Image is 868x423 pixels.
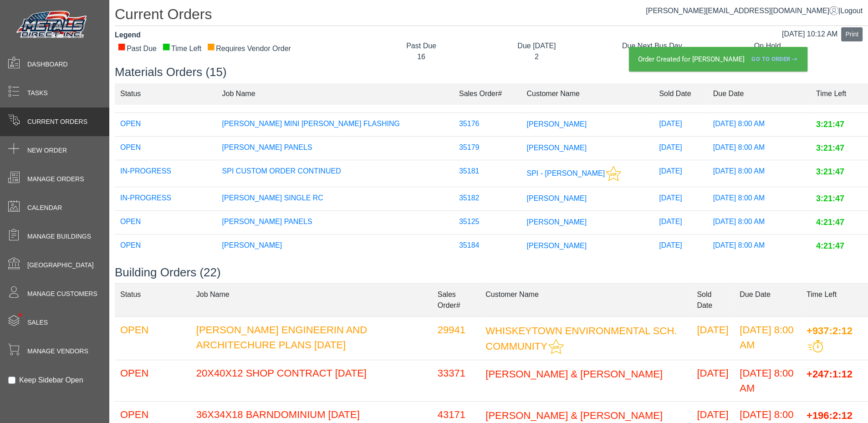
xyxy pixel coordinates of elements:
span: Manage Orders [27,174,84,184]
span: [DATE] 10:12 AM [782,30,837,38]
div: 4 [601,51,703,62]
div: ■ [207,43,215,50]
div: Due [DATE] [486,41,587,51]
td: OPEN [115,113,217,137]
td: [DATE] 8:00 AM [734,360,801,401]
strong: Legend [115,31,141,39]
button: Print [841,27,863,41]
span: [PERSON_NAME] [526,120,587,128]
td: [PERSON_NAME] PANELS [217,211,454,234]
td: Time Left [801,283,868,316]
td: [DATE] [654,211,707,234]
td: Customer Name [480,283,691,316]
td: [DATE] 8:00 AM [708,234,811,258]
img: This order should be prioritized [807,340,823,352]
a: Go To Order -> [748,52,801,67]
td: Sales Order# [432,283,480,316]
td: Job Name [217,83,454,105]
div: Due Next Bus Day [601,41,703,51]
td: SPI CUSTOM ORDER CONTINUED [217,160,454,187]
span: +196:2:12 [807,409,853,421]
div: Past Due [117,43,157,54]
span: 3:21:47 [816,167,844,176]
td: OPEN [115,316,191,360]
a: [PERSON_NAME][EMAIL_ADDRESS][DOMAIN_NAME] [646,7,838,15]
span: 3:21:47 [816,143,844,153]
span: 4:21:47 [816,218,844,227]
td: Job Name [191,283,432,316]
td: [DATE] [691,360,734,401]
td: [DATE] 8:00 AM [708,137,811,160]
td: 33371 [432,360,480,401]
img: Metals Direct Inc Logo [14,8,91,42]
span: [GEOGRAPHIC_DATA] [27,260,94,270]
td: OPEN [115,360,191,401]
h3: Building Orders (22) [115,265,868,280]
div: Time Left [162,43,201,54]
td: Status [115,283,191,316]
div: ■ [162,43,170,50]
td: OPEN [115,211,217,234]
span: Dashboard [27,60,68,69]
td: [DATE] 8:00 AM [708,113,811,137]
span: [PERSON_NAME] [526,218,587,226]
td: [DATE] [654,160,707,187]
span: +247:1:12 [807,368,853,379]
td: 29941 [432,316,480,360]
span: Current Orders [27,117,87,127]
td: IN-PROGRESS [115,187,217,211]
span: SPI - [PERSON_NAME] [526,169,605,177]
span: Logout [840,7,863,15]
td: Sales Order# [454,83,521,105]
td: Sold Date [691,283,734,316]
h1: Current Orders [115,5,868,26]
td: [DATE] [654,113,707,137]
div: | [646,5,863,16]
div: 16 [370,51,472,62]
td: Time Left [811,83,868,105]
span: [PERSON_NAME] & [PERSON_NAME] [485,368,663,379]
span: Sales [27,318,48,327]
span: Manage Customers [27,289,97,299]
span: 3:21:47 [816,194,844,203]
div: Requires Vendor Order [207,43,291,54]
td: IN-PROGRESS [115,160,217,187]
td: Status [115,83,217,105]
td: [PERSON_NAME] MINI [PERSON_NAME] FLASHING [217,113,454,137]
td: 35182 [454,187,521,211]
td: 35179 [454,137,521,160]
td: 35176 [454,113,521,137]
td: [DATE] 8:00 AM [708,211,811,234]
span: [PERSON_NAME] [526,242,587,250]
div: 2 [486,51,587,62]
td: 35181 [454,160,521,187]
td: 20X40X12 SHOP CONTRACT [DATE] [191,360,432,401]
div: ■ [117,43,126,50]
td: Due Date [734,283,801,316]
td: [DATE] 8:00 AM [734,316,801,360]
img: This customer should be prioritized [606,166,621,181]
td: [DATE] [691,316,734,360]
span: [PERSON_NAME] [526,144,587,152]
td: [PERSON_NAME] ENGINEERIN AND ARCHITECHURE PLANS [DATE] [191,316,432,360]
div: On Hold [716,41,818,51]
span: • [9,300,32,330]
td: [DATE] [654,234,707,258]
span: 3:21:47 [816,120,844,129]
span: [PERSON_NAME] [526,194,587,202]
span: Manage Buildings [27,232,91,241]
td: OPEN [115,137,217,160]
td: 35125 [454,211,521,234]
td: Customer Name [521,83,654,105]
td: [DATE] [654,137,707,160]
span: New Order [27,146,67,155]
img: This customer should be prioritized [548,339,564,354]
td: OPEN [115,234,217,258]
div: Order Created for [PERSON_NAME] [629,47,807,72]
span: [PERSON_NAME] & [PERSON_NAME] [485,409,663,421]
div: Past Due [370,41,472,51]
span: Calendar [27,203,62,213]
span: WHISKEYTOWN ENVIRONMENTAL SCH. COMMUNITY [485,325,677,352]
td: [DATE] 8:00 AM [708,187,811,211]
td: [DATE] 8:00 AM [708,160,811,187]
